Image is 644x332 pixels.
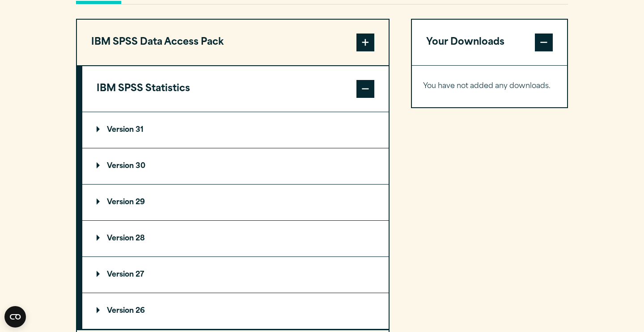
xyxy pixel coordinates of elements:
[77,20,389,65] button: IBM SPSS Data Access Pack
[412,20,567,65] button: Your Downloads
[82,112,389,329] div: IBM SPSS Statistics
[97,163,145,170] p: Version 30
[82,293,389,329] summary: Version 26
[82,185,389,220] summary: Version 29
[82,148,389,184] summary: Version 30
[82,221,389,256] summary: Version 28
[4,306,26,328] button: Open CMP widget
[97,271,144,278] p: Version 27
[423,80,556,93] p: You have not added any downloads.
[82,257,389,293] summary: Version 27
[82,66,389,112] button: IBM SPSS Statistics
[82,112,389,148] summary: Version 31
[97,307,145,315] p: Version 26
[97,126,144,134] p: Version 31
[97,235,145,242] p: Version 28
[412,65,567,107] div: Your Downloads
[97,199,145,206] p: Version 29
